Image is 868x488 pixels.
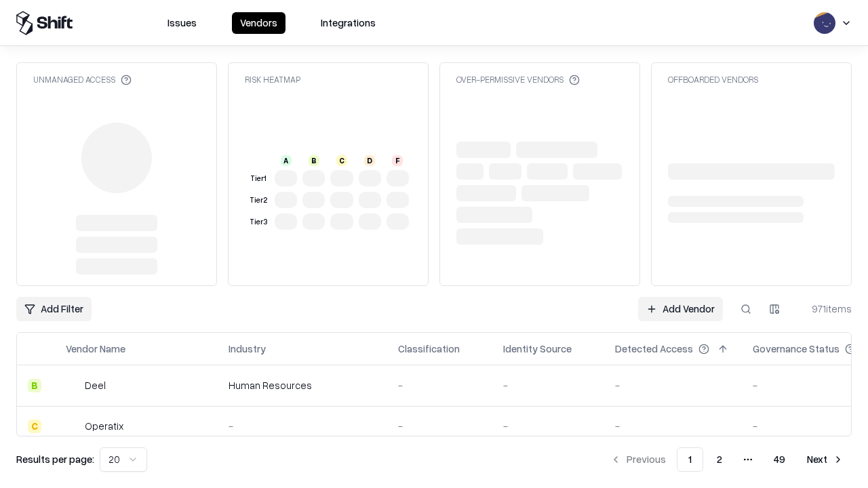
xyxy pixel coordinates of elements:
div: - [229,419,376,433]
div: Industry [229,342,266,356]
nav: pagination [602,447,852,472]
div: - [503,419,593,433]
button: Integrations [313,12,384,34]
div: Governance Status [753,342,840,356]
div: D [364,155,375,166]
p: Results per page: [16,452,94,466]
div: Deel [85,378,106,392]
div: Unmanaged Access [33,74,132,85]
button: Vendors [232,12,285,34]
div: - [398,419,481,433]
img: Operatix [66,420,79,433]
div: Classification [398,342,460,356]
div: - [398,378,481,392]
div: Tier 2 [248,195,269,206]
div: C [28,420,41,433]
div: Identity Source [503,342,572,356]
button: 1 [677,447,703,472]
div: Operatix [85,419,123,433]
div: B [28,379,41,392]
div: A [281,155,292,166]
button: 49 [763,447,796,472]
a: Add Vendor [638,297,723,321]
div: Tier 3 [248,216,269,228]
div: Vendor Name [66,342,125,356]
div: Detected Access [615,342,693,356]
button: Issues [159,12,205,34]
div: - [615,419,731,433]
div: Tier 1 [248,173,269,184]
button: 2 [706,447,733,472]
div: F [392,155,403,166]
div: Offboarded Vendors [668,74,758,85]
div: Over-Permissive Vendors [456,74,580,85]
button: Next [799,447,852,472]
div: - [615,378,731,392]
div: - [503,378,593,392]
div: C [336,155,347,166]
div: Human Resources [229,378,376,392]
div: Risk Heatmap [245,74,300,85]
img: Deel [66,379,79,392]
div: 971 items [797,302,852,316]
div: B [309,155,319,166]
button: Add Filter [16,297,92,321]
